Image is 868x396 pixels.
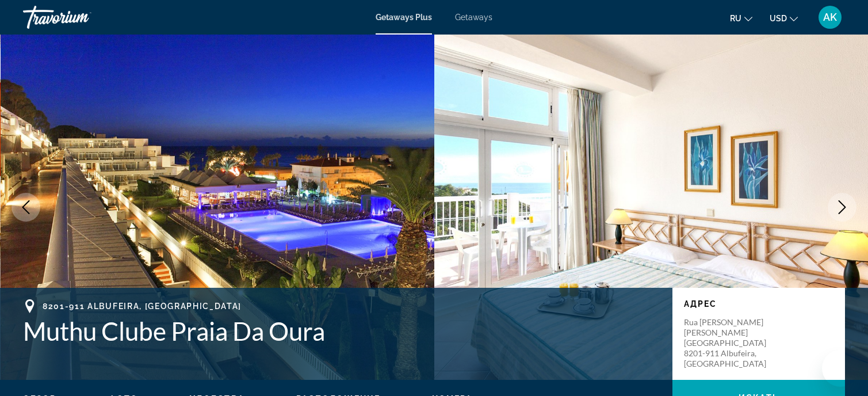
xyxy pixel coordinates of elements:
[23,316,661,346] h1: Muthu Clube Praia Da Oura
[823,12,837,23] span: AK
[43,302,242,311] span: 8201-911 Albufeira, [GEOGRAPHIC_DATA]
[23,2,138,32] a: Travorium
[684,317,776,369] p: Rua [PERSON_NAME] [PERSON_NAME] [GEOGRAPHIC_DATA] 8201-911 Albufeira, [GEOGRAPHIC_DATA]
[730,10,752,26] button: Change language
[730,14,741,23] span: ru
[822,350,859,387] iframe: Кнопка запуска окна обмена сообщениями
[770,14,787,23] span: USD
[828,193,856,222] button: Next image
[12,193,40,222] button: Previous image
[815,5,845,29] button: User Menu
[770,10,798,26] button: Change currency
[376,13,432,22] a: Getaways Plus
[684,299,833,309] p: Адрес
[455,13,492,22] a: Getaways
